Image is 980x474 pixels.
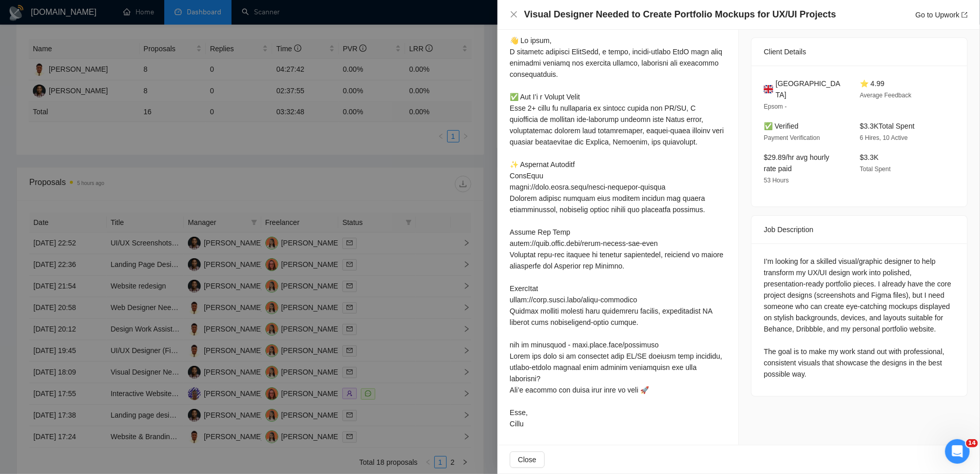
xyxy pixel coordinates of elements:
span: Close [518,454,536,465]
span: Epsom - [764,103,787,110]
span: Payment Verification [764,134,820,141]
span: close [510,10,518,18]
span: 53 Hours [764,177,789,184]
img: 🇬🇧 [764,84,773,95]
span: export [962,12,968,18]
div: 👋 Lo ipsum, D sitametc adipisci ElitSedd, e tempo, incidi-utlabo EtdO magn aliq enimadmi veniamq ... [510,35,726,429]
span: Total Spent [860,166,891,173]
span: 6 Hires, 10 Active [860,134,908,141]
span: $29.89/hr avg hourly rate paid [764,153,830,173]
span: $3.3K [860,153,879,161]
div: Client Details [764,38,955,66]
iframe: Intercom live chat [945,439,970,464]
div: Job Description [764,216,955,243]
span: 14 [966,439,978,447]
div: I’m looking for a skilled visual/graphic designer to help transform my UX/UI design work into pol... [764,256,955,380]
span: $3.3K Total Spent [860,122,915,130]
span: Average Feedback [860,92,912,99]
span: ✅ Verified [764,122,799,130]
span: [GEOGRAPHIC_DATA] [776,78,843,100]
a: Go to Upworkexport [915,11,968,19]
button: Close [510,451,545,468]
span: ⭐ 4.99 [860,79,885,88]
h4: Visual Designer Needed to Create Portfolio Mockups for UX/UI Projects [524,8,836,21]
button: Close [510,10,518,19]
